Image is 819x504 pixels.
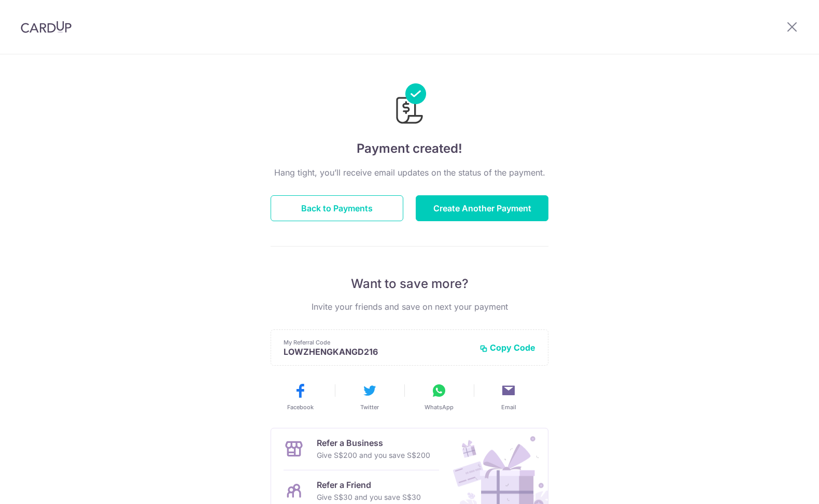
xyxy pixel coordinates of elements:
[271,276,548,292] p: Want to save more?
[317,479,421,491] p: Refer a Friend
[270,382,331,411] button: Facebook
[479,342,535,353] button: Copy Code
[317,449,430,462] p: Give S$200 and you save S$200
[271,139,548,158] h4: Payment created!
[478,382,539,411] button: Email
[416,195,548,221] button: Create Another Payment
[287,403,314,411] span: Facebook
[21,21,72,33] img: CardUp
[284,347,471,357] p: LOWZHENGKANGD216
[501,403,516,411] span: Email
[752,473,809,499] iframe: Opens a widget where you can find more information
[408,382,470,411] button: WhatsApp
[393,83,426,127] img: Payments
[317,437,430,449] p: Refer a Business
[360,403,379,411] span: Twitter
[271,166,548,179] p: Hang tight, you’ll receive email updates on the status of the payment.
[339,382,400,411] button: Twitter
[425,403,454,411] span: WhatsApp
[271,300,548,313] p: Invite your friends and save on next your payment
[317,491,421,503] p: Give S$30 and you save S$30
[284,338,471,347] p: My Referral Code
[271,195,403,221] button: Back to Payments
